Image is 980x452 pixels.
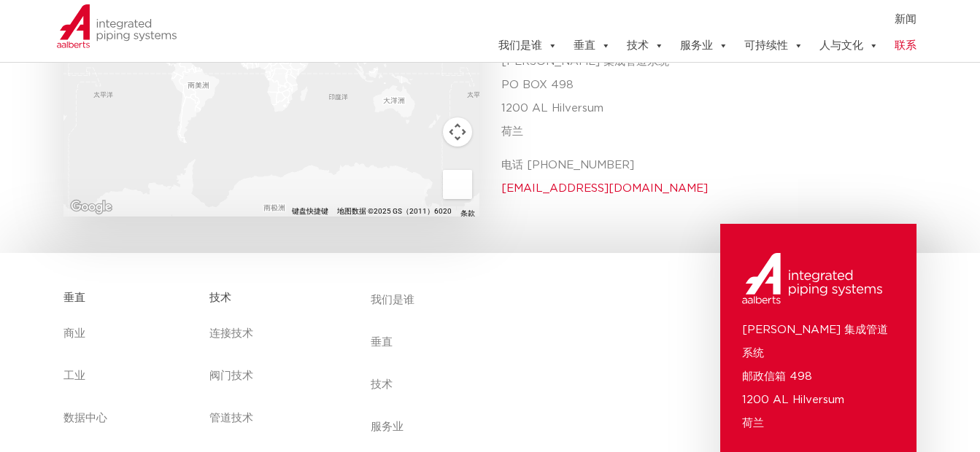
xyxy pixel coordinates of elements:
a: 数据中心 [63,397,196,440]
a: 新闻 [895,8,917,31]
img: 谷歌 [67,198,115,217]
a: 连接技术 [209,313,341,355]
a: 可持续性 [744,31,803,61]
font: 可持续性 [744,40,788,51]
a: 我们是谁 [498,31,557,61]
button: 地图镜头控件 [443,117,472,147]
p: 电话 [PHONE_NUMBER] [501,154,906,200]
font: 我们是谁 [498,40,542,51]
button: 将街景小人拖到地图上以打开街景 [443,170,472,199]
a: 垂直 [371,322,638,364]
h5: 垂直 [63,287,85,310]
a: 技术 [627,31,664,61]
a: 在 Google 地图中打开此区域（会打开一个新窗口） [67,198,115,217]
a: 管道技术 [209,397,341,440]
font: 垂直 [574,40,595,51]
a: [EMAIL_ADDRESS][DOMAIN_NAME] [501,183,708,194]
a: 垂直 [574,31,611,61]
font: 服务业 [680,40,713,51]
a: 商业 [63,313,196,355]
a: 服务业 [680,31,728,61]
p: [PERSON_NAME] 集成管道系统 邮政信箱 498 1200 AL Hilversum 荷兰 [742,319,895,435]
a: 条款（在新标签页中打开） [460,210,475,217]
a: 服务业 [371,406,638,448]
nav: 菜单 [255,8,917,31]
font: 技术 [627,40,649,51]
a: 我们是谁 [371,279,638,322]
a: 联系 [895,31,917,61]
a: 工业 [63,355,196,397]
button: 键盘快捷键 [292,206,328,217]
span: 地图数据 ©2025 GS（2011）6020 [337,207,452,215]
a: 阀门技术 [209,355,341,397]
h5: 技术 [209,287,231,310]
a: 人与文化 [819,31,879,61]
font: 人与文化 [819,40,863,51]
a: 技术 [371,364,638,406]
p: [PERSON_NAME] 集成管道系统 PO BOX 498 1200 AL Hilversum 荷兰 [501,50,906,144]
